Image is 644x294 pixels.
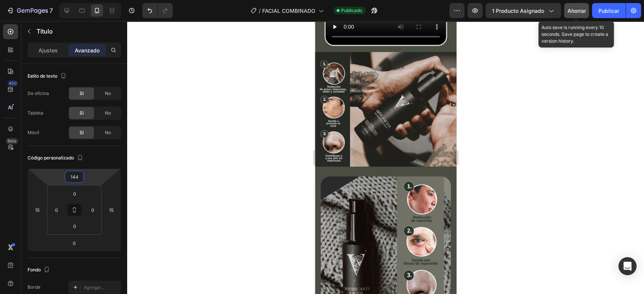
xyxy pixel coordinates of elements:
font: Sí [80,130,84,135]
font: Sí [80,110,84,116]
button: Ahorrar [564,3,589,18]
font: Publicar [598,8,619,14]
font: De oficina [28,90,49,96]
input: 0 píxeles [67,188,82,199]
font: Avanzado [75,47,100,54]
input: 0 píxeles [87,204,98,216]
button: 7 [3,3,56,18]
button: Publicar [592,3,626,18]
input: 0 [67,237,82,249]
font: Fondo [28,267,41,273]
p: Título [37,27,118,36]
font: Móvil [28,130,39,135]
font: Título [37,28,53,35]
div: Deshacer/Rehacer [142,3,173,18]
font: No [105,130,111,135]
font: Sí [80,90,84,96]
font: 1 producto asignado [492,8,544,14]
button: 1 producto asignado [486,3,561,18]
font: 450 [9,81,17,86]
input: 0 píxeles [67,220,82,232]
font: Beta [8,138,16,144]
input: 144 [67,171,82,182]
input: 15 [106,204,117,216]
font: Ahorrar [567,8,586,14]
font: No [105,90,111,96]
input: 0 píxeles [51,204,62,216]
input: 15 [32,204,43,216]
font: Código personalizado [28,155,74,161]
font: No [105,110,111,116]
font: Estilo de texto [28,73,57,79]
div: Abrir Intercom Messenger [618,257,636,275]
font: FACIAL COMBINADO [262,8,315,14]
font: / [259,8,261,14]
font: Ajustes [38,47,58,54]
font: Publicado [341,8,362,13]
iframe: Área de diseño [315,21,456,294]
font: Tableta [28,110,43,116]
font: Agregar... [84,285,104,290]
font: Borde [28,284,40,290]
font: 7 [49,7,53,14]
